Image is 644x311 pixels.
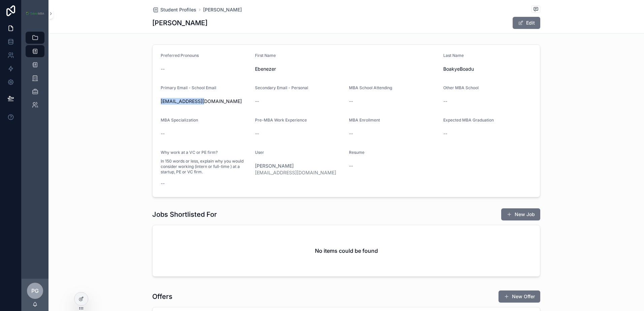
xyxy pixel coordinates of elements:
span: MBA Specialization [161,117,198,123]
span: -- [349,163,353,169]
span: Pre-MBA Work Experience [255,117,307,123]
button: New Job [501,208,540,220]
h1: Offers [152,292,172,301]
h1: Jobs Shortlisted For [152,210,217,219]
span: Why work at a VC or PE firm? [161,150,218,155]
span: -- [443,98,447,105]
span: In 150 words or less, explain why you would consider working (intern or full-time ) at a startup,... [161,159,250,175]
div: scrollable content [22,27,49,120]
span: Other MBA School [443,85,479,90]
span: Student Profiles [160,6,196,13]
span: Expected MBA Graduation [443,117,494,123]
span: PG [31,287,39,295]
span: User [255,150,264,155]
span: MBA Enrollment [349,117,380,123]
span: Preferred Pronouns [161,53,199,58]
span: -- [161,180,165,187]
h1: [PERSON_NAME] [152,18,207,28]
span: -- [443,130,447,137]
span: Resume [349,150,364,155]
span: Primary Email - School Email [161,85,216,90]
a: [PERSON_NAME] [203,6,242,13]
span: First Name [255,53,276,58]
a: [PERSON_NAME][EMAIL_ADDRESS][DOMAIN_NAME] [255,163,336,176]
span: Last Name [443,53,464,58]
span: -- [161,66,165,72]
span: Ebenezer [255,66,438,72]
img: App logo [26,12,44,15]
button: Edit [513,17,540,29]
span: Secondary Email - Personal [255,85,308,90]
span: -- [255,98,259,105]
a: Student Profiles [152,6,196,13]
span: [PERSON_NAME] [255,163,336,169]
span: -- [255,130,259,137]
span: -- [161,130,165,137]
span: [EMAIL_ADDRESS][DOMAIN_NAME] [255,169,336,176]
span: -- [349,130,353,137]
button: New Offer [498,290,540,303]
h2: No items could be found [315,247,378,255]
span: -- [349,98,353,105]
span: [EMAIL_ADDRESS][DOMAIN_NAME] [161,98,250,105]
span: BoakyeBoadu [443,66,532,72]
span: MBA School Attending [349,85,392,90]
